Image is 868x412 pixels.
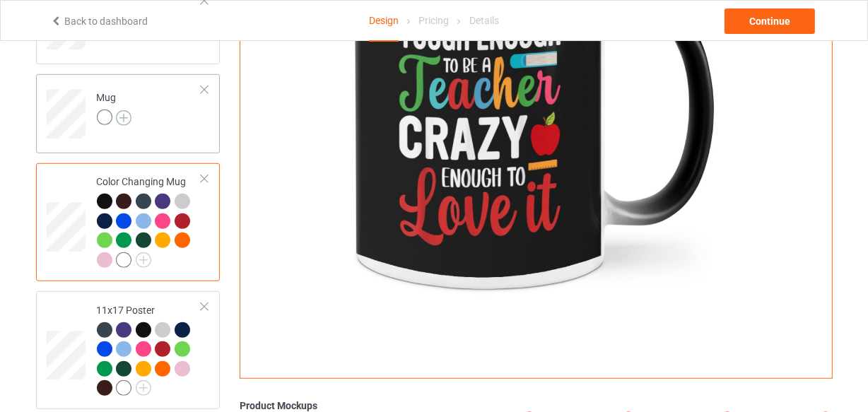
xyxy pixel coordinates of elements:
div: Color Changing Mug [36,163,221,281]
img: svg+xml;base64,PD94bWwgdmVyc2lvbj0iMS4wIiBlbmNvZGluZz0iVVRGLTgiPz4KPHN2ZyB3aWR0aD0iMjJweCIgaGVpZ2... [136,252,151,268]
div: Details [469,1,499,40]
img: svg+xml;base64,PD94bWwgdmVyc2lvbj0iMS4wIiBlbmNvZGluZz0iVVRGLTgiPz4KPHN2ZyB3aWR0aD0iMjJweCIgaGVpZ2... [136,380,151,396]
div: 11x17 Poster [36,291,221,409]
div: Color Changing Mug [97,175,202,266]
div: Pricing [418,1,449,40]
div: Continue [725,8,815,34]
div: Mug [97,90,132,124]
div: Design [369,1,399,42]
div: Mug [36,74,221,153]
a: Back to dashboard [50,16,148,27]
img: svg+xml;base64,PD94bWwgdmVyc2lvbj0iMS4wIiBlbmNvZGluZz0iVVRGLTgiPz4KPHN2ZyB3aWR0aD0iMjJweCIgaGVpZ2... [116,110,131,126]
div: 11x17 Poster [97,303,202,395]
